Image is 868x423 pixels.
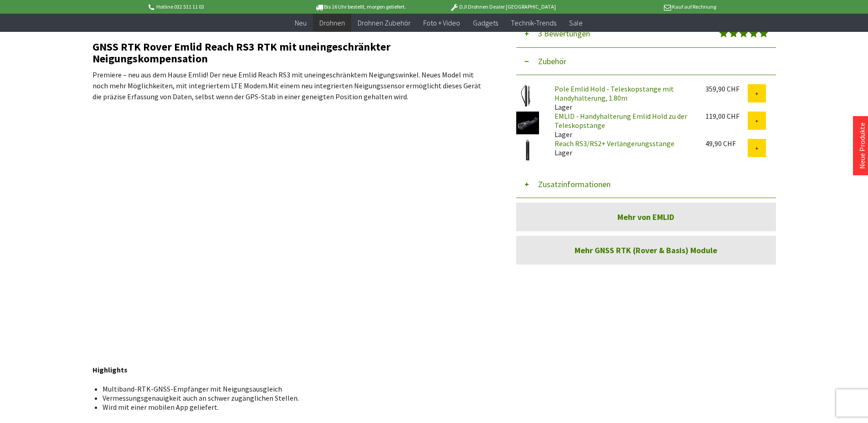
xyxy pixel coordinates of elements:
[555,139,674,148] a: Reach RS3/RS2+ Verlängerungsstange
[516,48,776,75] button: Zubehör
[516,203,776,231] a: Mehr von EMLID
[511,18,556,27] span: Technik-Trends
[358,18,411,27] span: Drohnen Zubehör
[351,14,417,32] a: Drohnen Zubehör
[92,111,489,352] iframe: YouTube video player
[705,84,748,93] div: 359,90 CHF
[705,112,748,121] div: 119,00 CHF
[319,18,345,27] span: Drohnen
[473,18,498,27] span: Gadgets
[103,384,482,393] li: Multiband-RTK-GNSS-Empfänger mit Neigungsausgleich
[516,112,539,134] img: EMLID - Handyhalterung Emlid Hold zu der Teleskopstange
[563,14,589,32] a: Sale
[288,14,313,32] a: Neu
[504,14,563,32] a: Technik-Trends
[295,18,307,27] span: Neu
[147,1,289,12] p: Hotline 032 511 11 03
[547,139,698,157] div: Lager
[92,81,481,101] span: Mit einem neu integrierten Neigungssensor ermöglicht dieses Gerät die präzise Erfassung von Daten...
[547,112,698,139] div: Lager
[92,41,489,65] h2: GNSS RTK Rover Emlid Reach RS3 RTK mit uneingeschränkter Neigungskompensation
[574,1,716,12] p: Kauf auf Rechnung
[705,139,748,148] div: 49,90 CHF
[516,20,776,48] button: 3 Bewertungen
[313,14,351,32] a: Drohnen
[467,14,504,32] a: Gadgets
[92,70,481,101] span: Premiere – neu aus dem Hause Emlid! Der neue Emlid Reach RS3 mit uneingeschränktem Neigungswinkel...
[289,1,431,12] p: Bis 16 Uhr bestellt, morgen geliefert.
[516,84,539,107] img: Pole Emlid Hold - Teleskopstange mit Handyhalterung, 1.80m
[423,18,460,27] span: Foto + Video
[547,84,698,112] div: Lager
[555,84,674,102] a: Pole Emlid Hold - Teleskopstange mit Handyhalterung, 1.80m
[858,122,867,169] a: Neue Produkte
[103,403,482,412] li: Wird mit einer mobilen App geliefert.
[516,236,776,265] a: Mehr GNSS RTK (Rover & Basis) Module
[516,171,776,198] button: Zusatzinformationen
[92,365,128,374] strong: Highlights
[555,112,687,130] a: EMLID - Handyhalterung Emlid Hold zu der Teleskopstange
[569,18,583,27] span: Sale
[516,139,539,162] img: Reach RS3/RS2+ Verlängerungsstange
[417,14,467,32] a: Foto + Video
[103,393,482,403] li: Vermessungsgenauigkeit auch an schwer zugänglichen Stellen.
[431,1,574,12] p: DJI Drohnen Dealer [GEOGRAPHIC_DATA]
